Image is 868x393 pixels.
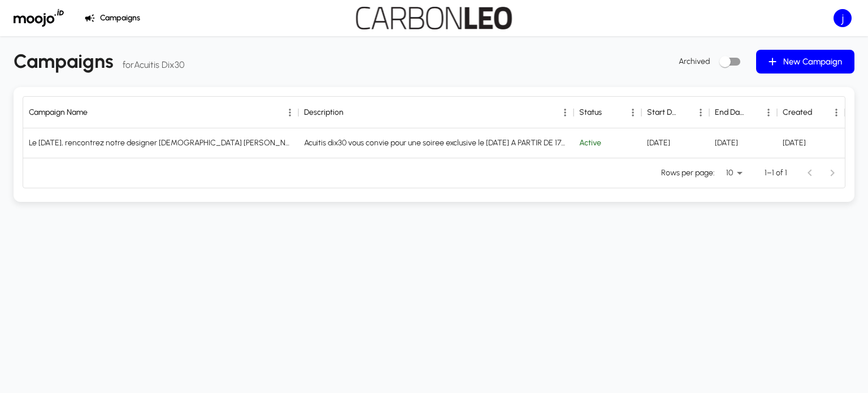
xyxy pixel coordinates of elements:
[14,50,185,74] h4: Campaigns
[679,56,710,67] p: Archived
[715,137,738,149] div: 9/9/2025
[298,97,574,128] div: Description
[304,137,568,149] div: Acuitis dix30 vous convie pour une soiree exclusive le MARDI 9 SEPTEMBRE 2025 A PARTIR DE 17H30 P...
[29,97,88,128] div: Campaign Name
[579,137,601,149] div: Active
[123,59,185,70] span: for Acuitis Dix30
[23,97,298,128] div: Campaign Name
[14,9,64,27] img: Moojo Logo
[834,9,852,27] div: j
[709,97,777,128] div: End Date
[756,50,854,74] button: New Campaign
[344,105,359,120] button: Sort
[579,97,602,128] div: Status
[676,105,692,120] button: Sort
[715,97,744,128] div: End Date
[777,97,845,128] div: Created
[765,167,787,179] p: 1–1 of 1
[760,104,777,121] button: Menu
[29,137,293,149] div: Le 9 septembre, rencontrez notre designer français Frédéric Beausoleil
[602,105,618,120] button: Sort
[831,6,854,30] button: Standard privileges
[828,104,845,121] button: Menu
[281,104,298,121] button: Menu
[82,8,145,29] button: Campaigns
[355,7,513,29] img: Carbonleo Logo
[88,105,103,120] button: Sort
[783,137,806,149] div: 8/19/2025
[783,97,812,128] div: Created
[574,97,641,128] div: Status
[641,97,709,128] div: Start Date
[647,97,676,128] div: Start Date
[557,104,574,121] button: Menu
[304,97,344,128] div: Description
[692,104,709,121] button: Menu
[744,105,760,120] button: Sort
[812,105,828,120] button: Sort
[624,104,641,121] button: Menu
[661,167,715,179] p: Rows per page:
[719,165,747,182] div: 10
[647,137,670,149] div: 9/8/2025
